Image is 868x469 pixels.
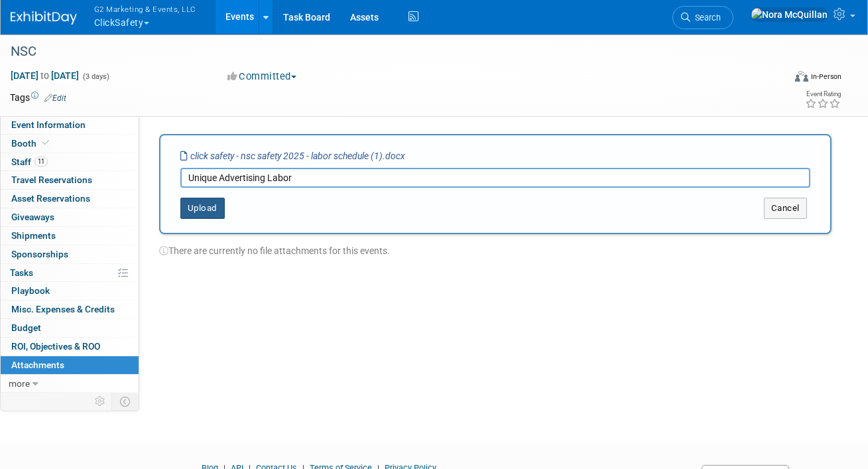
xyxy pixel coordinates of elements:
i: click safety - nsc safety 2025 - labor schedule (1).docx [180,151,405,161]
input: Enter description [180,168,810,188]
span: Attachments [11,360,64,370]
a: Budget [1,319,139,337]
div: NSC [6,40,771,64]
span: Asset Reservations [11,193,90,204]
a: Tasks [1,264,139,282]
a: Edit [44,94,66,103]
span: to [38,70,51,81]
a: Giveaways [1,208,139,226]
a: Staff11 [1,153,139,171]
a: Asset Reservations [1,190,139,208]
td: Tags [10,91,66,104]
span: G2 Marketing & Events, LLC [94,2,196,16]
span: Giveaways [11,212,54,222]
span: Search [690,13,721,23]
span: (3 days) [82,72,109,81]
span: Travel Reservations [11,174,92,185]
a: Event Information [1,116,139,134]
div: Event Rating [805,91,841,98]
span: Event Information [11,119,86,130]
span: Shipments [11,230,56,241]
button: Cancel [764,198,807,219]
span: [DATE] [DATE] [10,70,80,82]
span: Misc. Expenses & Credits [11,304,115,314]
span: Booth [11,138,52,149]
span: Staff [11,157,48,167]
span: Budget [11,322,41,333]
a: Search [672,6,733,29]
div: Event Format [719,69,841,89]
button: Upload [180,198,225,219]
img: Nora McQuillan [751,7,828,22]
span: Tasks [10,267,33,278]
span: ROI, Objectives & ROO [11,341,100,352]
a: Shipments [1,227,139,245]
a: Misc. Expenses & Credits [1,301,139,318]
td: Toggle Event Tabs [112,393,139,410]
span: Playbook [11,285,50,296]
button: Committed [223,70,302,84]
a: Attachments [1,356,139,374]
img: Format-Inperson.png [795,71,808,82]
span: Sponsorships [11,249,68,259]
a: more [1,375,139,393]
a: Booth [1,135,139,153]
img: ExhibitDay [11,11,77,25]
span: 11 [34,157,48,167]
div: There are currently no file attachments for this events. [159,234,832,257]
a: Sponsorships [1,245,139,263]
div: In-Person [810,72,841,82]
span: more [9,378,30,389]
i: Booth reservation complete [42,139,49,147]
a: ROI, Objectives & ROO [1,338,139,356]
td: Personalize Event Tab Strip [89,393,112,410]
a: Playbook [1,282,139,300]
a: Travel Reservations [1,171,139,189]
